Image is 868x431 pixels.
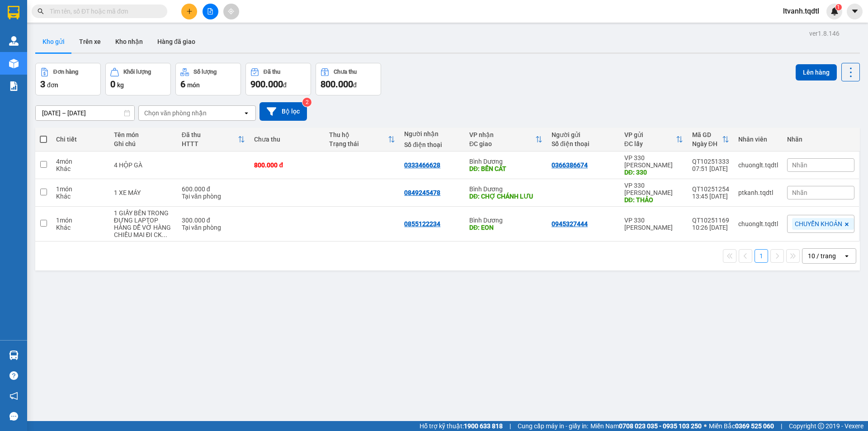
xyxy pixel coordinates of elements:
[36,106,134,120] input: Select a date range.
[182,224,245,231] div: Tại văn phòng
[254,161,320,169] div: 800.000 đ
[110,79,115,90] span: 0
[228,8,234,14] span: aim
[830,7,839,15] img: icon-new-feature
[469,165,542,172] div: DĐ: BẾN CÁT
[552,220,588,227] div: 0945327444
[316,63,381,95] button: Chưa thu800.000đ
[692,158,729,165] div: QT10251333
[404,161,440,169] div: 0333466628
[250,79,283,90] span: 900.000
[35,63,101,95] button: Đơn hàng3đơn
[9,371,18,380] span: question-circle
[8,6,19,19] img: logo-vxr
[182,185,245,193] div: 600.000 đ
[818,423,824,429] span: copyright
[465,128,547,152] th: Toggle SortBy
[624,217,683,231] div: VP 330 [PERSON_NAME]
[56,224,105,231] div: Khác
[162,231,167,238] span: ...
[182,140,238,147] div: HTTT
[175,63,241,95] button: Số lượng6món
[53,69,78,75] div: Đơn hàng
[755,249,768,263] button: 1
[692,193,729,200] div: 13:45 [DATE]
[787,136,854,143] div: Nhãn
[404,220,440,227] div: 0855122234
[114,224,173,238] div: HÀNG DỄ VỞ HÀNG CHIỀU MAI ĐI CK 0909
[469,185,542,193] div: Bình Dương
[404,130,460,137] div: Người nhận
[114,131,173,138] div: Tên món
[187,81,200,89] span: món
[808,251,836,260] div: 10 / trang
[245,63,311,95] button: Đã thu900.000đ
[624,182,683,196] div: VP 330 [PERSON_NAME]
[404,189,440,196] div: 0849245478
[469,217,542,224] div: Bình Dương
[181,4,197,19] button: plus
[325,128,400,152] th: Toggle SortBy
[420,421,503,431] span: Hỗ trợ kỹ thuật:
[56,193,105,200] div: Khác
[781,421,782,431] span: |
[776,5,826,17] span: ltvanh.tqdtl
[469,158,542,165] div: Bình Dương
[469,224,542,231] div: DĐ: EON
[738,161,778,169] div: chuonglt.tqdtl
[207,8,213,14] span: file-add
[150,31,203,52] button: Hàng đã giao
[302,98,311,107] sup: 2
[624,140,676,147] div: ĐC lấy
[35,31,72,52] button: Kho gửi
[738,136,778,143] div: Nhân viên
[177,128,250,152] th: Toggle SortBy
[329,131,388,138] div: Thu hộ
[9,350,19,360] img: warehouse-icon
[9,59,19,68] img: warehouse-icon
[704,424,707,428] span: ⚪️
[254,136,320,143] div: Chưa thu
[47,81,58,89] span: đơn
[243,109,250,117] svg: open
[796,64,837,81] button: Lên hàng
[624,196,683,204] div: DĐ: THẢO
[792,161,807,169] span: Nhãn
[56,165,105,172] div: Khác
[9,81,19,91] img: solution-icon
[72,31,108,52] button: Trên xe
[56,185,105,193] div: 1 món
[624,169,683,176] div: DĐ: 330
[9,36,19,46] img: warehouse-icon
[619,422,702,430] strong: 0708 023 035 - 0935 103 250
[182,131,238,138] div: Đã thu
[334,69,357,75] div: Chưa thu
[50,6,156,16] input: Tìm tên, số ĐT hoặc mã đơn
[620,128,688,152] th: Toggle SortBy
[851,7,859,15] span: caret-down
[56,158,105,165] div: 4 món
[624,131,676,138] div: VP gửi
[692,217,729,224] div: QT10251169
[469,140,535,147] div: ĐC giao
[847,4,863,19] button: caret-down
[329,140,388,147] div: Trạng thái
[692,131,722,138] div: Mã GD
[552,140,615,147] div: Số điện thoại
[223,4,239,19] button: aim
[56,217,105,224] div: 1 món
[321,79,353,90] span: 800.000
[795,220,842,228] span: CHUYỂN KHOẢN
[38,8,44,14] span: search
[590,421,702,431] span: Miền Nam
[692,165,729,172] div: 07:51 [DATE]
[9,392,18,400] span: notification
[114,209,173,224] div: 1 GIẤY BÊN TRONG ĐỰNG LAPTOP
[180,79,185,90] span: 6
[182,193,245,200] div: Tại văn phòng
[735,422,774,430] strong: 0369 525 060
[144,109,207,118] div: Chọn văn phòng nhận
[264,69,280,75] div: Đã thu
[738,220,778,227] div: chuonglt.tqdtl
[624,154,683,169] div: VP 330 [PERSON_NAME]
